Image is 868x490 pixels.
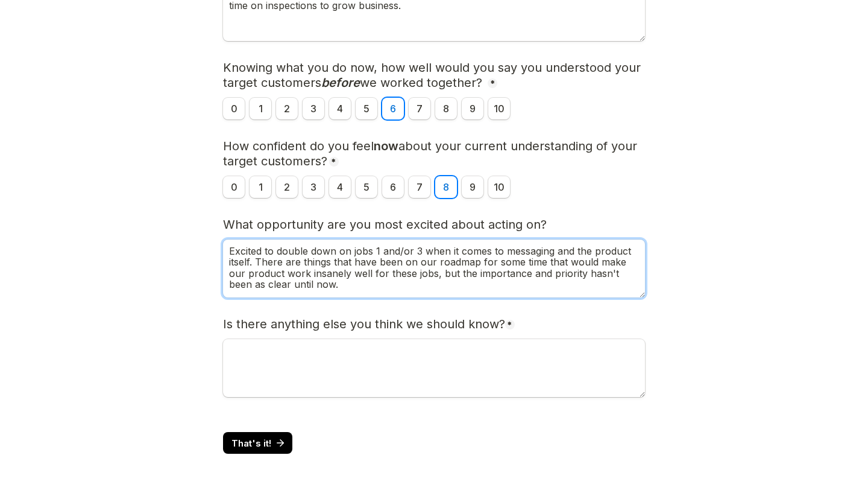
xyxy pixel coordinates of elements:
span: What opportunity are you most excited about acting on? [223,217,547,232]
span: How confident do you feel [223,139,374,153]
textarea: What opportunity are you most excited about acting on? [223,240,645,297]
span: before [321,75,360,90]
span: Knowing what you do now, how well would you say you understood your target customers [223,60,644,90]
h3: now [223,139,645,169]
span: we worked together? [360,75,482,90]
span: Is there anything else you think we should know? [223,317,505,331]
span: about your current understanding of your target customers? [223,139,641,168]
span: That's it! [231,439,271,448]
button: That's it! [223,432,292,454]
textarea: Is there anything else you think we should know? [223,339,645,397]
